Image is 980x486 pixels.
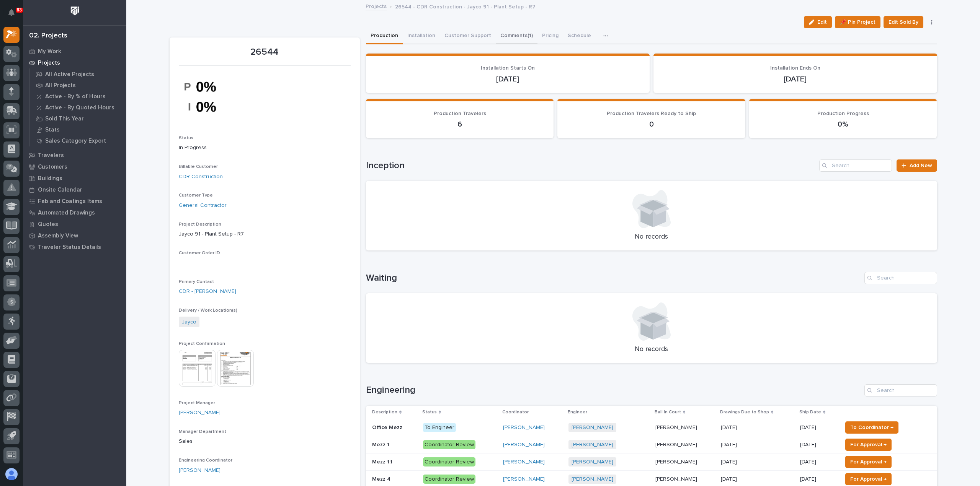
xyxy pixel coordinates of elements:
[721,475,738,483] p: [DATE]
[423,440,475,450] div: Coordinator Review
[179,222,221,227] span: Project Description
[655,408,681,416] p: Ball In Court
[38,48,61,55] p: My Work
[366,436,937,453] tr: Mezz 1Mezz 1 Coordinator Review[PERSON_NAME] [PERSON_NAME] [PERSON_NAME][PERSON_NAME] [DATE][DATE...
[721,440,738,448] p: [DATE]
[910,163,932,168] span: Add New
[864,272,937,284] input: Search
[889,18,918,27] span: Edit Sold By
[372,440,391,448] p: Mezz 1
[23,150,126,161] a: Travelers
[572,442,613,448] a: [PERSON_NAME]
[655,423,699,431] p: [PERSON_NAME]
[179,47,351,58] p: 26544
[800,459,836,465] p: [DATE]
[423,457,475,467] div: Coordinator Review
[721,457,738,465] p: [DATE]
[179,144,351,152] p: In Progress
[23,230,126,241] a: Assembly View
[502,408,529,416] p: Coordinator
[179,202,227,210] a: General Contractor
[503,424,545,431] a: [PERSON_NAME]
[179,458,232,463] span: Engineering Coordinator
[38,152,64,159] p: Travelers
[770,65,820,71] span: Installation Ends On
[850,423,893,432] span: To Coordinator →
[799,408,821,416] p: Ship Date
[819,159,892,172] input: Search
[38,187,82,193] p: Onsite Calendar
[372,475,392,483] p: Mezz 4
[372,423,404,431] p: Office Mezz
[179,308,237,313] span: Delivery / Work Location(s)
[29,32,67,40] div: 02. Projects
[3,5,20,21] button: Notifications
[537,28,563,44] button: Pricing
[366,273,861,284] h1: Waiting
[45,71,94,78] p: All Active Projects
[179,288,236,296] a: CDR - [PERSON_NAME]
[45,127,60,133] p: Stats
[29,69,126,80] a: All Active Projects
[655,440,699,448] p: [PERSON_NAME]
[423,423,456,432] div: To Engineer
[572,459,613,465] a: [PERSON_NAME]
[845,473,892,485] button: For Approval →
[29,80,126,91] a: All Projects
[568,408,587,416] p: Engineer
[29,102,126,113] a: Active - By Quoted Hours
[38,198,102,205] p: Fab and Coatings Items
[38,232,78,239] p: Assembly View
[655,457,699,465] p: [PERSON_NAME]
[440,28,496,44] button: Customer Support
[179,280,214,284] span: Primary Contact
[897,159,937,172] a: Add New
[179,341,225,346] span: Project Confirmation
[375,233,928,241] p: No records
[864,384,937,397] input: Search
[38,60,60,67] p: Projects
[23,46,126,57] a: My Work
[68,4,82,18] img: Workspace Logo
[366,160,817,171] h1: Inception
[850,440,887,449] span: For Approval →
[179,409,220,417] a: [PERSON_NAME]
[403,28,440,44] button: Installation
[45,115,84,122] p: Sold This Year
[179,136,193,140] span: Status
[179,259,351,267] p: -
[503,459,545,465] a: [PERSON_NAME]
[884,16,923,28] button: Edit Sold By
[800,424,836,431] p: [DATE]
[179,70,236,123] img: GxqGCp1Zi747MVHc0Gkqh1BGgWZp1Ya7AcAOmSbF11o
[481,65,535,71] span: Installation Starts On
[45,138,106,145] p: Sales Category Export
[23,57,126,68] a: Projects
[375,75,640,84] p: [DATE]
[45,82,76,89] p: All Projects
[817,19,827,26] span: Edit
[845,456,892,468] button: For Approval →
[800,476,836,483] p: [DATE]
[800,442,836,448] p: [DATE]
[23,207,126,218] a: Automated Drawings
[10,9,20,21] div: Notifications63
[179,251,220,255] span: Customer Order ID
[17,7,22,13] p: 63
[372,408,397,416] p: Description
[372,457,394,465] p: Mezz 1.1
[38,210,95,216] p: Automated Drawings
[375,120,545,129] p: 6
[179,401,215,405] span: Project Manager
[850,475,887,484] span: For Approval →
[395,2,536,10] p: 26544 - CDR Construction - Jayco 91 - Plant Setup - R7
[655,475,699,483] p: [PERSON_NAME]
[850,457,887,466] span: For Approval →
[366,385,861,396] h1: Engineering
[23,172,126,184] a: Buildings
[366,28,403,44] button: Production
[572,476,613,483] a: [PERSON_NAME]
